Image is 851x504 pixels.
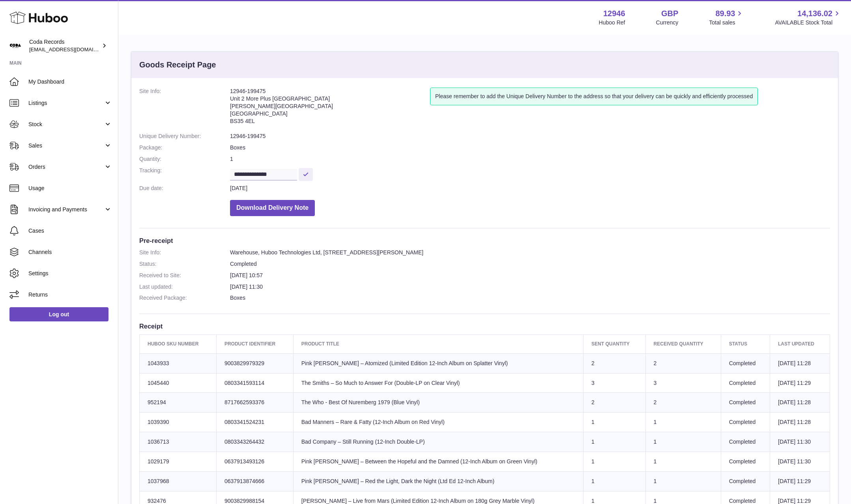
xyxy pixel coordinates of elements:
[770,471,830,491] td: [DATE] 11:29
[230,272,830,279] dd: [DATE] 10:57
[139,133,230,140] dt: Unique Delivery Number:
[230,155,830,163] dd: 1
[28,227,112,235] span: Cases
[775,19,842,26] span: AVAILABLE Stock Total
[721,471,770,491] td: Completed
[293,393,583,413] td: The Who - Best Of Nuremberg 1979 (Blue Vinyl)
[293,335,583,353] th: Product title
[139,272,230,279] dt: Received to Site:
[230,294,830,302] dd: Boxes
[603,8,625,19] strong: 12946
[230,200,315,216] button: Download Delivery Note
[293,373,583,393] td: The Smiths – So Much to Answer For (Double-LP on Clear Vinyl)
[645,353,721,373] td: 2
[584,335,646,353] th: Sent Quantity
[721,413,770,432] td: Completed
[293,432,583,452] td: Bad Company – Still Running (12-Inch Double-LP)
[216,452,293,472] td: 0637913493126
[139,236,830,245] h3: Pre-receipt
[584,373,646,393] td: 3
[645,432,721,452] td: 1
[139,88,230,129] dt: Site Info:
[430,88,758,105] div: Please remember to add the Unique Delivery Number to the address so that your delivery can be qui...
[656,19,679,26] div: Currency
[139,294,230,302] dt: Received Package:
[584,432,646,452] td: 1
[139,60,216,70] h3: Goods Receipt Page
[216,471,293,491] td: 0637913874666
[721,335,770,353] th: Status
[230,185,830,192] dd: [DATE]
[775,8,842,26] a: 14,136.02 AVAILABLE Stock Total
[770,393,830,413] td: [DATE] 11:28
[216,432,293,452] td: 0803343264432
[721,373,770,393] td: Completed
[584,353,646,373] td: 2
[721,432,770,452] td: Completed
[140,471,217,491] td: 1037968
[645,373,721,393] td: 3
[645,452,721,472] td: 1
[797,8,832,19] span: 14,136.02
[645,335,721,353] th: Received Quantity
[230,88,430,129] address: 12946-199475 Unit 2 More Plus [GEOGRAPHIC_DATA] [PERSON_NAME][GEOGRAPHIC_DATA] [GEOGRAPHIC_DATA] ...
[230,133,830,140] dd: 12946-199475
[770,373,830,393] td: [DATE] 11:29
[28,78,112,86] span: My Dashboard
[770,353,830,373] td: [DATE] 11:28
[29,38,100,53] div: Coda Records
[770,432,830,452] td: [DATE] 11:30
[770,335,830,353] th: Last updated
[293,353,583,373] td: Pink [PERSON_NAME] – Atomized (Limited Edition 12-Inch Album on Splatter Vinyl)
[645,471,721,491] td: 1
[139,155,230,163] dt: Quantity:
[140,373,217,393] td: 1045440
[584,471,646,491] td: 1
[28,206,104,213] span: Invoicing and Payments
[230,144,830,151] dd: Boxes
[584,393,646,413] td: 2
[28,291,112,299] span: Returns
[230,249,830,256] dd: Warehouse, Huboo Technologies Ltd, [STREET_ADDRESS][PERSON_NAME]
[139,144,230,151] dt: Package:
[293,452,583,472] td: Pink [PERSON_NAME] – Between the Hopeful and the Damned (12-Inch Album on Green Vinyl)
[645,413,721,432] td: 1
[721,452,770,472] td: Completed
[216,373,293,393] td: 0803341593114
[645,393,721,413] td: 2
[721,353,770,373] td: Completed
[230,283,830,291] dd: [DATE] 11:30
[28,270,112,277] span: Settings
[216,413,293,432] td: 0803341524231
[9,40,21,52] img: haz@pcatmedia.com
[293,413,583,432] td: Bad Manners – Rare & Fatty (12-Inch Album on Red Vinyl)
[715,8,735,19] span: 89.93
[139,167,230,181] dt: Tracking:
[216,353,293,373] td: 9003829979329
[770,452,830,472] td: [DATE] 11:30
[139,283,230,291] dt: Last updated:
[140,413,217,432] td: 1039390
[599,19,625,26] div: Huboo Ref
[139,322,830,330] h3: Receipt
[9,307,108,321] a: Log out
[721,393,770,413] td: Completed
[140,335,217,353] th: Huboo SKU Number
[584,413,646,432] td: 1
[709,8,744,26] a: 89.93 Total sales
[29,46,116,52] span: [EMAIL_ADDRESS][DOMAIN_NAME]
[28,163,104,171] span: Orders
[28,248,112,256] span: Channels
[139,249,230,256] dt: Site Info:
[584,452,646,472] td: 1
[230,260,830,268] dd: Completed
[709,19,744,26] span: Total sales
[140,432,217,452] td: 1036713
[293,471,583,491] td: Pink [PERSON_NAME] – Red the Light, Dark the Night (Ltd Ed 12-Inch Album)
[139,260,230,268] dt: Status:
[139,185,230,192] dt: Due date:
[28,121,104,128] span: Stock
[140,452,217,472] td: 1029179
[216,393,293,413] td: 8717662593376
[216,335,293,353] th: Product Identifier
